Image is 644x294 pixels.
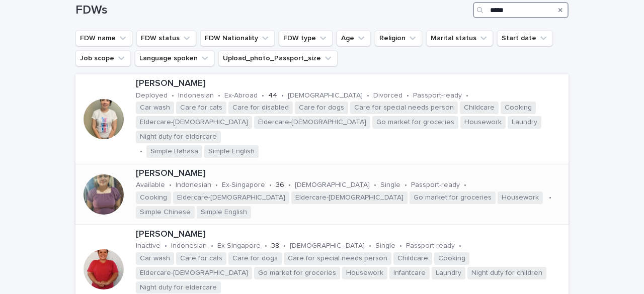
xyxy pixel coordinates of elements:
span: Simple English [197,206,251,219]
p: • [269,181,272,189]
span: Eldercare-[DEMOGRAPHIC_DATA] [291,191,408,204]
p: • [464,181,466,189]
h1: FDWs [75,3,469,18]
span: Eldercare-[DEMOGRAPHIC_DATA] [136,116,252,129]
p: • [459,242,461,250]
input: Search [473,2,569,18]
span: Night duty for eldercare [136,281,221,294]
span: Childcare [393,252,432,265]
p: Passport-ready [413,91,462,100]
p: Indonesian [171,242,207,250]
p: • [405,181,407,189]
button: Religion [375,30,422,46]
span: Care for special needs person [350,102,458,114]
span: Housework [498,191,543,204]
button: FDW name [75,30,132,46]
span: Go market for groceries [254,267,340,279]
p: 44 [268,91,277,100]
p: 38 [271,242,279,250]
span: Cooking [501,102,536,114]
p: • [288,181,291,189]
p: [PERSON_NAME] [136,78,565,89]
span: Care for disabled [228,102,293,114]
span: Eldercare-[DEMOGRAPHIC_DATA] [136,267,252,279]
p: [DEMOGRAPHIC_DATA] [288,91,363,100]
p: Ex-Singapore [217,242,261,250]
span: Go market for groceries [372,116,458,129]
p: Indonesian [178,91,214,100]
p: • [215,181,218,189]
p: [PERSON_NAME] [136,229,565,240]
span: Care for cats [176,102,226,114]
span: Eldercare-[DEMOGRAPHIC_DATA] [254,116,370,129]
p: • [367,91,369,100]
p: Ex-Singapore [222,181,265,189]
span: Housework [342,267,387,279]
span: Cooking [434,252,469,265]
button: Marital status [426,30,493,46]
span: Eldercare-[DEMOGRAPHIC_DATA] [173,191,289,204]
p: Single [380,181,400,189]
p: • [172,91,174,100]
a: [PERSON_NAME]Deployed•Indonesian•Ex-Abroad•44•[DEMOGRAPHIC_DATA]•Divorced•Passport-ready•Car wash... [75,74,569,164]
p: • [549,193,551,202]
p: • [399,242,402,250]
p: • [407,91,409,100]
span: Cooking [136,191,171,204]
span: Night duty for eldercare [136,131,221,143]
p: • [165,242,167,250]
button: Language spoken [135,50,214,66]
p: • [169,181,172,189]
p: Deployed [136,91,168,100]
p: • [283,242,286,250]
p: • [369,242,371,250]
p: • [466,91,468,100]
p: Available [136,181,165,189]
button: Age [337,30,371,46]
p: Divorced [373,91,403,100]
p: • [281,91,284,100]
button: FDW status [136,30,196,46]
button: Job scope [75,50,131,66]
p: 36 [276,181,284,189]
span: Simple Bahasa [146,145,202,158]
p: • [140,147,142,156]
p: Indonesian [176,181,211,189]
p: • [218,91,220,100]
p: Ex-Abroad [224,91,258,100]
span: Housework [460,116,506,129]
p: • [374,181,376,189]
span: Care for special needs person [284,252,391,265]
span: Care for cats [176,252,226,265]
span: Infantcare [389,267,430,279]
span: Simple English [204,145,259,158]
p: [PERSON_NAME] [136,168,565,179]
span: Care for dogs [228,252,282,265]
p: Passport-ready [411,181,460,189]
span: Car wash [136,252,174,265]
span: Simple Chinese [136,206,195,219]
p: [DEMOGRAPHIC_DATA] [295,181,370,189]
button: Start date [497,30,553,46]
span: Car wash [136,102,174,114]
span: Childcare [460,102,499,114]
p: • [265,242,267,250]
p: • [262,91,264,100]
a: [PERSON_NAME]Available•Indonesian•Ex-Singapore•36•[DEMOGRAPHIC_DATA]•Single•Passport-ready•Cookin... [75,164,569,225]
p: Inactive [136,242,160,250]
button: FDW type [279,30,333,46]
button: FDW Nationality [200,30,275,46]
span: Laundry [432,267,465,279]
p: • [211,242,213,250]
span: Laundry [508,116,541,129]
span: Go market for groceries [410,191,496,204]
button: Upload_photo_Passport_size [218,50,338,66]
p: Passport-ready [406,242,455,250]
p: [DEMOGRAPHIC_DATA] [290,242,365,250]
p: Single [375,242,395,250]
span: Care for dogs [295,102,348,114]
span: Night duty for children [467,267,546,279]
